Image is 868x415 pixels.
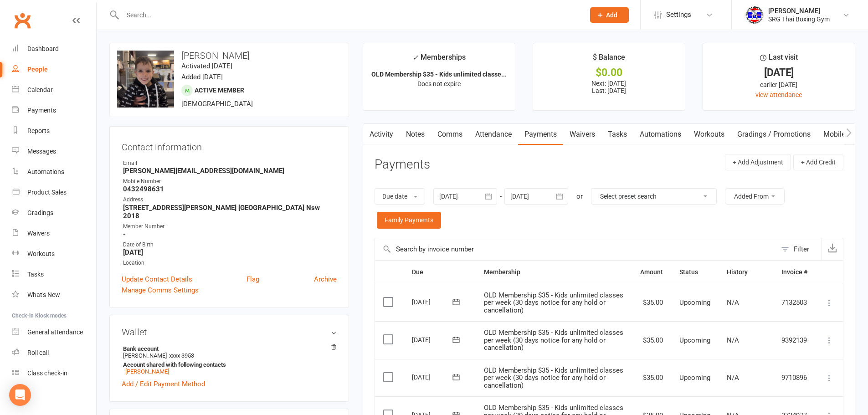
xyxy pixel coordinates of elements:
[123,185,337,193] strong: 0432498631
[679,374,710,382] span: Upcoming
[541,68,677,77] div: $0.00
[12,244,96,264] a: Workouts
[601,124,633,145] a: Tasks
[727,374,739,382] span: N/A
[12,100,96,121] a: Payments
[476,261,632,284] th: Membership
[123,177,337,186] div: Mobile Number
[27,349,49,356] div: Roll call
[679,336,710,344] span: Upcoming
[484,291,623,314] span: OLD Membership $35 - Kids unlimited classes per week (30 days notice for any hold or cancellation)
[375,238,776,260] input: Search by invoice number
[123,361,332,368] strong: Account shared with following contacts
[632,321,671,359] td: $35.00
[727,298,739,307] span: N/A
[632,359,671,397] td: $35.00
[27,66,48,73] div: People
[375,158,430,172] h3: Payments
[27,189,67,196] div: Product Sales
[122,274,192,285] a: Update Contact Details
[711,68,847,77] div: [DATE]
[122,379,205,389] a: Add / Edit Payment Method
[11,9,34,32] a: Clubworx
[9,384,31,406] div: Open Intercom Messenger
[27,250,55,257] div: Workouts
[27,209,53,216] div: Gradings
[375,188,425,205] button: Due date
[122,138,337,152] h3: Contact information
[484,328,623,352] span: OLD Membership $35 - Kids unlimited classes per week (30 days notice for any hold or cancellation)
[195,87,244,94] span: Active member
[671,261,719,284] th: Status
[412,333,454,347] div: [DATE]
[123,241,337,249] div: Date of Birth
[12,285,96,305] a: What's New
[776,238,822,260] button: Filter
[27,369,67,377] div: Class check-in
[632,284,671,322] td: $35.00
[12,223,96,244] a: Waivers
[469,124,518,145] a: Attendance
[794,244,809,255] div: Filter
[400,124,431,145] a: Notes
[12,39,96,59] a: Dashboard
[122,344,337,376] li: [PERSON_NAME]
[169,352,194,359] span: xxxx 3953
[123,195,337,204] div: Address
[593,51,625,68] div: $ Balance
[412,51,466,68] div: Memberships
[12,322,96,343] a: General attendance kiosk mode
[633,124,688,145] a: Automations
[181,62,232,70] time: Activated [DATE]
[666,5,691,25] span: Settings
[125,368,169,375] a: [PERSON_NAME]
[27,291,60,298] div: What's New
[12,264,96,285] a: Tasks
[632,261,671,284] th: Amount
[123,159,337,168] div: Email
[122,327,337,337] h3: Wallet
[773,359,816,397] td: 9710896
[431,124,469,145] a: Comms
[590,7,629,23] button: Add
[768,15,830,23] div: SRG Thai Boxing Gym
[123,248,337,256] strong: [DATE]
[12,162,96,182] a: Automations
[484,366,623,389] span: OLD Membership $35 - Kids unlimited classes per week (30 days notice for any hold or cancellation)
[123,345,332,352] strong: Bank account
[563,124,601,145] a: Waivers
[12,59,96,80] a: People
[314,274,337,285] a: Archive
[27,271,44,278] div: Tasks
[541,80,677,94] p: Next: [DATE] Last: [DATE]
[123,222,337,231] div: Member Number
[755,91,802,98] a: view attendance
[27,328,83,336] div: General attendance
[773,321,816,359] td: 9392139
[27,45,59,52] div: Dashboard
[12,182,96,203] a: Product Sales
[247,274,259,285] a: Flag
[363,124,400,145] a: Activity
[793,154,843,170] button: + Add Credit
[773,284,816,322] td: 7132503
[27,86,53,93] div: Calendar
[711,80,847,90] div: earlier [DATE]
[12,141,96,162] a: Messages
[727,336,739,344] span: N/A
[576,191,583,202] div: or
[12,121,96,141] a: Reports
[688,124,731,145] a: Workouts
[412,53,418,62] i: ✓
[768,7,830,15] div: [PERSON_NAME]
[12,203,96,223] a: Gradings
[417,80,461,87] span: Does not expire
[725,154,791,170] button: + Add Adjustment
[122,285,199,296] a: Manage Comms Settings
[27,230,50,237] div: Waivers
[371,71,507,78] strong: OLD Membership $35 - Kids unlimited classe...
[404,261,476,284] th: Due
[377,212,441,228] a: Family Payments
[12,80,96,100] a: Calendar
[117,51,174,108] img: image1719827621.png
